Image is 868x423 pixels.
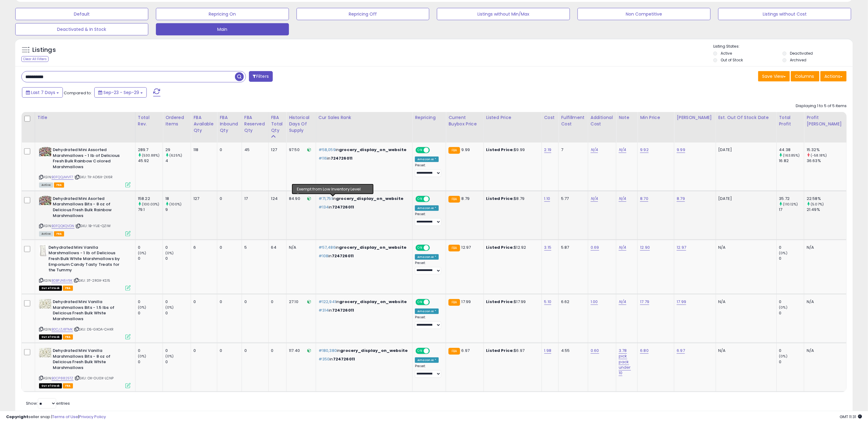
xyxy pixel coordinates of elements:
label: Active [721,51,732,56]
p: in [319,147,408,153]
small: FBA [448,147,460,154]
span: #108 [319,253,329,259]
b: Listed Price: [486,147,514,153]
span: FBA [63,286,73,291]
a: 1.00 [591,299,598,305]
div: 0 [193,348,212,353]
div: ASIN: [39,147,131,187]
div: 5.87 [561,245,583,250]
span: | SKU: 1B-Y1JE-QZIW [75,223,111,228]
div: N/A [807,348,842,353]
p: [DATE] [719,147,772,153]
button: Columns [791,71,819,81]
div: 79.1 [138,207,163,212]
button: Listings without Min/Max [437,8,570,20]
p: in [319,196,408,201]
div: 44.38 [779,147,804,153]
b: Dehydrated Mini Assorted Marshmallows - 1 lb of Delicious Fresh Bulk Rainbow Colored Marshmallows [53,147,127,171]
small: (0%) [165,251,174,255]
div: Clear All Filters [21,56,49,62]
small: FBA [448,196,460,203]
span: All listings that are currently out of stock and unavailable for purchase on Amazon [39,383,62,389]
p: in [319,156,408,161]
a: 1.10 [544,196,550,202]
b: Dehydrated Mini Vanilla Marshmallows Bits - 8 oz of Delicious Fresh Bulk White Marshmallows [53,348,127,372]
span: 724726011 [333,356,355,362]
button: Repricing On [156,8,289,20]
div: 0 [220,245,237,250]
button: Listings without Cost [718,8,851,20]
div: 158.22 [138,196,163,201]
div: 36.63% [807,158,846,164]
a: Terms of Use [52,414,78,420]
div: [PERSON_NAME] [677,114,713,121]
span: FBA [63,383,73,389]
div: 4 [165,158,191,164]
img: 51zpBxah5qL._SL40_.jpg [39,196,51,205]
div: 0 [165,256,191,261]
span: | SKU: D5-GXOA-CHKR [74,327,113,332]
div: Preset: [415,163,441,177]
a: B0CP8825TZ [52,376,74,381]
span: #122,941 [319,299,336,305]
p: in [319,253,408,259]
div: Displaying 1 to 5 of 5 items [796,103,847,109]
div: 84.90 [289,196,311,201]
div: 22.58% [807,196,846,201]
b: Listed Price: [486,244,514,250]
small: (0%) [779,354,788,359]
div: 0 [138,310,163,316]
small: (625%) [169,153,182,158]
span: | SKU: 3T-2RGX-KS15 [74,278,110,283]
small: (0%) [165,305,174,310]
div: $12.92 [486,245,537,250]
div: 0 [165,310,191,316]
a: 8.70 [640,196,648,202]
div: Listed Price [486,114,539,121]
small: (530.88%) [142,153,160,158]
span: Compared to: [64,90,92,96]
b: Dehydrated Mini Vanilla Marshmallows - 1 lb of Delicious Fresh Bulk White Marshmallows by Emporiu... [49,245,123,275]
button: Main [156,23,289,35]
div: 27.10 [289,299,311,305]
span: Columns [795,73,814,79]
span: 17.99 [462,299,471,305]
a: 2.19 [544,147,552,153]
div: N/A [807,245,842,250]
label: Archived [790,57,806,63]
a: B0FQQJMVF7 [52,175,74,180]
p: Listing States: [713,44,853,49]
b: Dehydrated Mini Vanilla Marshmallows Bits - 1.5 lbs of Delicious Fresh Bulk White Marshmallows [53,299,127,323]
small: (-58.18%) [811,153,827,158]
a: B0BPJN5V9K [52,278,73,283]
div: Cost [544,114,556,121]
div: 0 [779,299,804,305]
div: 0 [193,299,212,305]
div: Amazon AI * [415,205,439,211]
b: Listed Price: [486,348,514,353]
div: 29 [165,147,191,153]
div: 15.32% [807,147,846,153]
span: ON [416,196,424,201]
div: 0 [138,245,163,250]
div: Preset: [415,364,441,378]
a: 3.78 pick pack under 10 [619,348,631,376]
div: 16.82 [779,158,804,164]
button: Default [15,8,148,20]
span: grocery_display_on_website [339,147,406,153]
div: 0 [220,299,237,305]
small: (110.12%) [783,202,798,207]
div: $9.99 [486,147,537,153]
span: 724726011 [332,307,354,313]
strong: Copyright [6,414,28,420]
b: Listed Price: [486,299,514,305]
span: 2025-10-7 11:31 GMT [840,414,862,420]
div: 5 [244,245,264,250]
a: N/A [591,147,598,153]
div: 0 [244,348,264,353]
a: 5.10 [544,299,552,305]
span: #71,751 [319,196,333,201]
p: in [319,245,408,250]
div: 5.77 [561,196,583,201]
span: #134 [319,204,329,210]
